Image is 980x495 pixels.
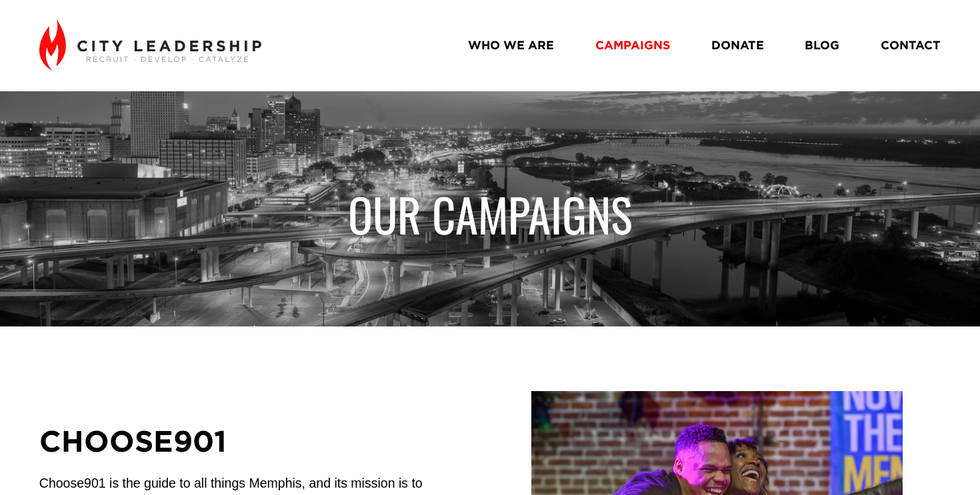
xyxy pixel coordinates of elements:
[39,19,261,71] img: City Leadership - Recruit. Develop. Catalyze.
[711,34,764,58] a: DONATE
[805,34,839,58] a: BLOG
[304,186,675,243] h1: OUR CAMPAIGNS
[468,34,554,58] a: WHO WE ARE
[39,422,449,460] h2: CHOOSE901
[595,34,670,58] a: CAMPAIGNS
[881,34,941,58] a: CONTACT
